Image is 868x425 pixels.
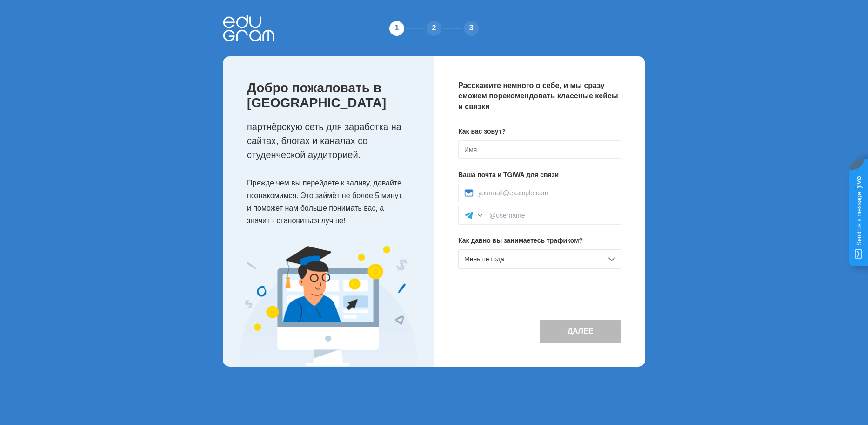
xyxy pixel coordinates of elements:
[458,140,621,159] input: Имя
[458,127,621,137] p: Как вас зовут?
[462,19,481,38] div: 3
[540,320,621,343] button: Далее
[240,246,417,367] img: Expert Image
[478,189,615,197] input: yourmail@example.com
[247,120,415,162] p: партнёрскую сеть для заработка на сайтах, блогах и каналах со студенческой аудиторией.
[489,212,615,219] input: @username
[425,19,443,38] div: 2
[464,255,504,263] span: Меньше года
[458,81,621,112] p: Расскажите немного о себе, и мы сразу сможем порекомендовать классные кейсы и связки
[247,81,415,110] p: Добро пожаловать в [GEOGRAPHIC_DATA]
[458,236,621,246] p: Как давно вы занимаетесь трафиком?
[387,19,406,38] div: 1
[247,177,415,227] p: Прежде чем вы перейдете к заливу, давайте познакомимся. Это займёт не более 5 минут, и поможет на...
[458,170,621,180] p: Ваша почта и TG/WA для связи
